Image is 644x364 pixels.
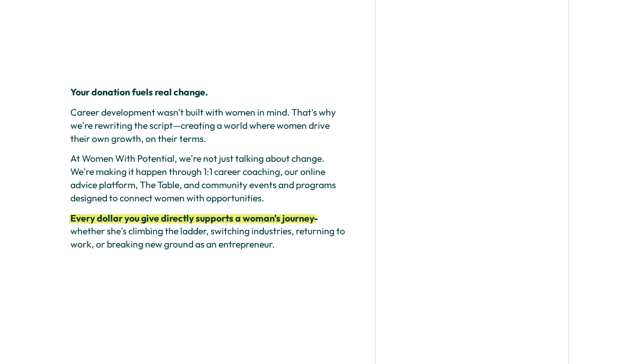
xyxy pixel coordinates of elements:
strong: Your donation fuels real change. [70,86,208,98]
strong: - [314,212,318,224]
p: whether she's climbing the ladder, switching industries, returning to work, or breaking new groun... [70,212,345,251]
p: Career development wasn't built with women in mind. That's why we're rewriting the script—creatin... [70,106,345,145]
strong: Every dollar you give directly supports a woman's journey [70,212,314,224]
p: At Women With Potential, we're not just talking about change. We're making it happen through 1:1 ... [70,152,345,204]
